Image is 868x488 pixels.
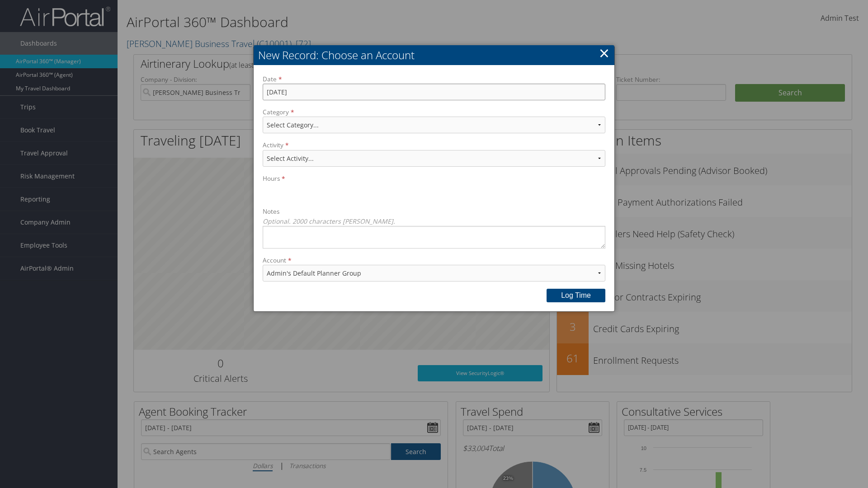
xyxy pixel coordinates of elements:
[547,289,605,302] button: Log time
[599,44,609,62] a: ×
[263,117,605,133] select: Category
[263,226,605,249] textarea: NotesOptional. 2000 characters [PERSON_NAME].
[263,75,605,100] label: Date
[263,150,605,167] select: Activity
[263,84,605,100] input: Date
[263,265,605,282] select: Account
[263,174,605,200] label: Hours
[263,141,605,174] label: Activity
[254,45,614,65] h2: New Record: Choose an Account
[263,256,605,289] label: Account
[263,207,605,248] label: Notes
[263,216,605,226] label: Optional. 2000 characters [PERSON_NAME].
[263,108,605,141] label: Category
